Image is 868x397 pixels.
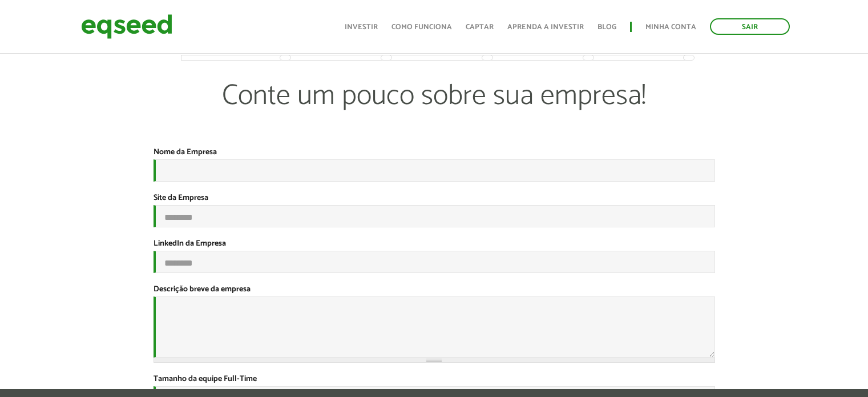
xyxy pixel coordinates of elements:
a: Como funciona [391,23,452,31]
label: Nome da Empresa [154,149,217,157]
a: Blog [597,23,616,31]
a: Minha conta [645,23,696,31]
label: LinkedIn da Empresa [154,240,226,248]
a: Aprenda a investir [507,23,584,31]
a: Investir [345,23,378,31]
a: Sair [710,18,790,35]
p: Conte um pouco sobre sua empresa! [181,79,687,147]
a: Captar [466,23,494,31]
label: Tamanho da equipe Full-Time [154,375,257,383]
label: Descrição breve da empresa [154,286,251,294]
img: EqSeed [81,11,172,42]
label: Site da Empresa [154,194,208,202]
